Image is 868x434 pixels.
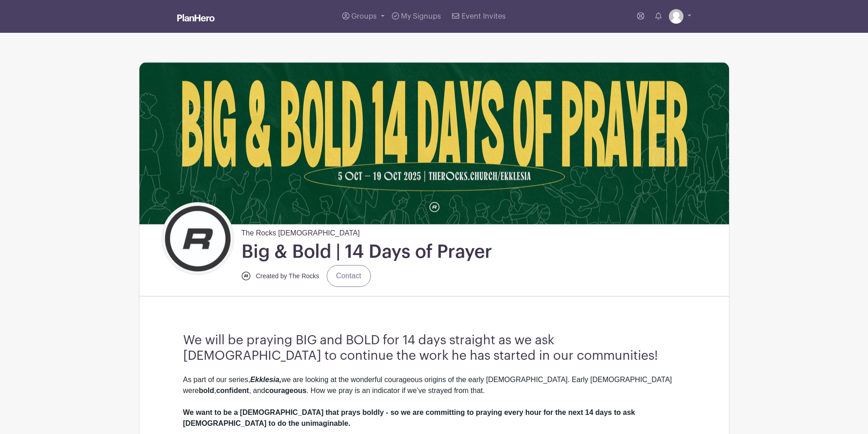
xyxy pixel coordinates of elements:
[183,333,685,363] h3: We will be praying BIG and BOLD for 14 days straight as we ask [DEMOGRAPHIC_DATA] to continue the...
[241,224,360,239] span: The Rocks [DEMOGRAPHIC_DATA]
[241,271,251,281] img: Icon%20Logo_B.jpg
[183,408,635,427] strong: We want to be a [DEMOGRAPHIC_DATA] that prays boldly - so we are committing to praying every hour...
[256,272,319,280] small: Created by The Rocks
[164,204,232,273] img: Icon%20Logo_B.jpg
[401,13,441,20] span: My Signups
[241,240,492,263] h1: Big & Bold | 14 Days of Prayer
[216,387,249,394] strong: confident
[462,13,506,20] span: Event Invites
[265,387,307,394] strong: courageous
[199,387,214,394] strong: bold
[177,14,215,21] img: logo_white-6c42ec7e38ccf1d336a20a19083b03d10ae64f83f12c07503d8b9e83406b4c7d.svg
[139,62,729,224] img: Big&Bold%2014%20Days%20of%20Prayer_Header.png
[250,376,282,383] em: Ekklesia,
[327,265,371,287] a: Contact
[669,9,683,24] img: default-ce2991bfa6775e67f084385cd625a349d9dcbb7a52a09fb2fda1e96e2d18dcdb.png
[351,13,377,20] span: Groups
